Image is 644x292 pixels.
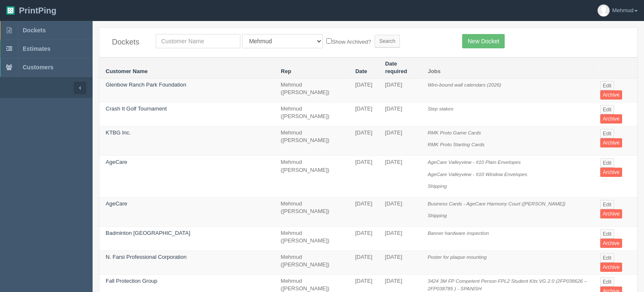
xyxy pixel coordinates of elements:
[428,278,587,292] i: 3424 3M FP Competent Person FPL2 Student Kits VG 2.0 (2FP038626 – 2FP038785 ) - SPANISH
[379,78,421,102] td: [DATE]
[600,239,622,248] a: Archive
[106,200,127,207] a: AgeCare
[379,250,421,274] td: [DATE]
[600,263,622,272] a: Archive
[600,253,614,263] a: Edit
[274,156,349,197] td: Mehmud ([PERSON_NAME])
[428,159,521,165] i: AgeCare Valleyview - #10 Plain Envelopes
[349,126,379,155] td: [DATE]
[428,183,447,189] i: Shipping
[379,156,421,197] td: [DATE]
[106,129,131,136] a: KTBG Inc.
[600,114,622,124] a: Archive
[379,226,421,250] td: [DATE]
[23,27,45,34] span: Dockets
[106,82,186,88] a: Glenbow Ranch Park Foundation
[428,171,527,177] i: AgeCare Valleyview - #10 Window Envelopes
[112,38,143,47] h4: Dockets
[326,38,332,44] input: Show Archived?
[274,102,349,126] td: Mehmud ([PERSON_NAME])
[428,254,487,260] i: Poster for plaque mounting
[428,142,484,147] i: RMK Proto Starting Cards
[600,229,614,239] a: Edit
[274,226,349,250] td: Mehmud ([PERSON_NAME])
[600,158,614,168] a: Edit
[349,156,379,197] td: [DATE]
[349,197,379,226] td: [DATE]
[600,81,614,90] a: Edit
[598,5,609,16] img: avatar_default-7531ab5dedf162e01f1e0bb0964e6a185e93c5c22dfe317fb01d7f8cd2b1632c.jpg
[385,61,407,75] a: Date required
[600,277,614,287] a: Edit
[600,105,614,114] a: Edit
[274,197,349,226] td: Mehmud ([PERSON_NAME])
[106,230,190,236] a: Badminton [GEOGRAPHIC_DATA]
[106,105,167,112] a: Crash It Golf Tournament
[428,82,501,87] i: Wiro-bound wall calendars (2026)
[428,230,489,236] i: Banner hardware inspection
[349,226,379,250] td: [DATE]
[106,159,127,165] a: AgeCare
[375,35,400,47] input: Search
[600,200,614,209] a: Edit
[349,78,379,102] td: [DATE]
[23,45,51,52] span: Estimates
[428,106,453,111] i: Step stakes
[600,209,622,218] a: Archive
[23,64,53,71] span: Customers
[379,197,421,226] td: [DATE]
[6,6,15,15] img: logo-3e63b451c926e2ac314895c53de4908e5d424f24456219fb08d385ab2e579770.png
[421,57,594,78] th: Jobs
[106,254,186,260] a: N. Farsi Professional Corporation
[274,126,349,155] td: Mehmud ([PERSON_NAME])
[274,78,349,102] td: Mehmud ([PERSON_NAME])
[349,250,379,274] td: [DATE]
[428,130,481,135] i: RMK Proto Game Cards
[326,37,371,46] label: Show Archived?
[428,213,447,218] i: Shipping
[600,168,622,177] a: Archive
[156,34,240,48] input: Customer Name
[349,102,379,126] td: [DATE]
[106,278,157,284] a: Fall Protection Group
[355,68,367,74] a: Date
[600,138,622,147] a: Archive
[600,90,622,100] a: Archive
[428,201,566,206] i: Business Cards - AgeCare Harmony Court ([PERSON_NAME])
[281,68,291,74] a: Rep
[462,34,505,48] a: New Docket
[600,129,614,138] a: Edit
[274,250,349,274] td: Mehmud ([PERSON_NAME])
[379,126,421,155] td: [DATE]
[106,68,148,74] a: Customer Name
[379,102,421,126] td: [DATE]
